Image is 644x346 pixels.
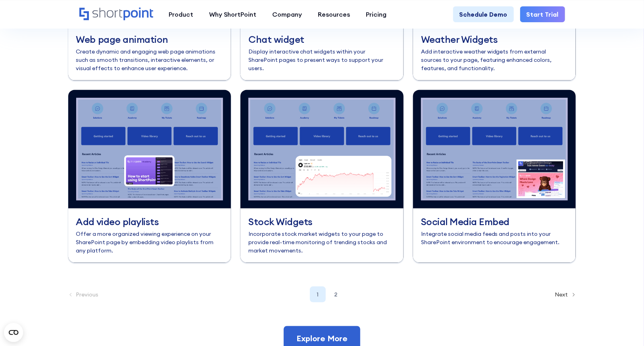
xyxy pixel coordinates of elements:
[413,90,576,208] img: SharePoint Customizations with a social media embed
[413,90,576,263] a: Social Media EmbedIntegrate social media feeds and posts into your SharePoint environment to enco...
[68,90,231,263] a: Add video playlistsOffer a more organized viewing experience on your SharePoint page by embedding...
[4,323,23,342] button: Open CMP widget
[310,6,358,22] a: Resources
[366,10,387,19] div: Pricing
[520,6,565,22] a: Start Trial
[358,6,395,22] a: Pricing
[328,287,344,302] div: 2
[202,6,265,22] a: Why ShortPoint
[248,34,396,44] h3: Chat widget
[248,216,396,227] h3: Stock Widgets
[453,6,514,22] a: Schedule Demo
[240,90,404,263] a: Stock WidgetsIncorporate stock market widgets to your page to provide real-time monitoring of tre...
[76,216,223,227] h3: Add video playlists
[68,292,99,297] div: Previous
[502,254,644,346] iframe: Chat Widget
[248,48,396,73] p: Display interactive chat widgets within your SharePoint pages to present ways to support your users.
[76,48,223,73] p: Create dynamic and engaging web page animations such as smooth transitions, interactive elements,...
[161,6,202,22] a: Product
[421,34,568,44] h3: Weather Widgets
[240,90,404,208] img: SharePoint Customizations with a stock widget
[79,8,153,21] a: Home
[310,287,326,302] div: 1
[273,10,302,19] div: Company
[68,90,231,208] img: SharePoint Customizations with a video playlist
[248,230,396,255] p: Incorporate stock market widgets to your page to provide real-time monitoring of trending stocks ...
[318,10,350,19] div: Resources
[265,6,310,22] a: Company
[169,10,194,19] div: Product
[421,48,568,73] p: Add interactive weather widgets from external sources to your page, featuring enhanced colors, fe...
[421,230,568,247] p: Integrate social media feeds and posts into your SharePoint environment to encourage engagement.
[76,230,223,255] p: Offer a more organized viewing experience on your SharePoint page by embedding video playlists fr...
[76,34,223,44] h3: Web page animation
[421,216,568,227] h3: Social Media Embed
[210,10,257,19] div: Why ShortPoint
